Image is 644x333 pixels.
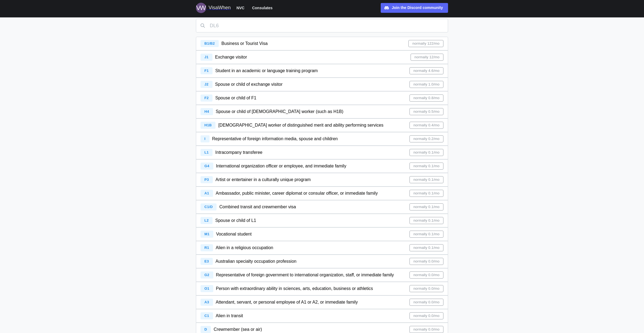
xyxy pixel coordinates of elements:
a: H1B [DEMOGRAPHIC_DATA] worker of distinguished merit and ability performing servicesnormally 0.4/mo [196,118,448,132]
a: J2 Spouse or child of exchange visitornormally 1.0/mo [196,78,448,91]
span: normally 0.5/mo [413,108,439,115]
span: Spouse or child of [DEMOGRAPHIC_DATA] worker (such as H1B) [216,109,343,114]
span: normally 0.4/mo [413,122,439,129]
span: Attendant, servant, or personal employee of A1 or A2, or immediate family [216,300,358,304]
span: E3 [204,259,209,263]
span: [DEMOGRAPHIC_DATA] worker of distinguished merit and ability performing services [218,123,383,127]
a: H4 Spouse or child of [DEMOGRAPHIC_DATA] worker (such as H1B)normally 0.5/mo [196,105,448,118]
span: normally 0.1/mo [413,204,439,210]
a: Logo for VisaWhen VisaWhen [196,3,231,13]
span: Ambassador, public minister, career diplomat or consular officer, or immediate family [216,191,378,195]
a: A1 Ambassador, public minister, career diplomat or consular officer, or immediate familynormally ... [196,187,448,200]
span: normally 0.1/mo [413,245,439,251]
span: Exchange visitor [215,55,247,59]
span: Intracompany transferee [215,150,262,155]
span: B1/B2 [204,41,215,45]
span: normally 0.1/mo [413,149,439,156]
span: normally 0.0/mo [413,326,439,333]
a: C1/D Combined transit and crewmember visanormally 0.1/mo [196,200,448,214]
span: I [204,137,205,141]
span: normally 122/mo [412,40,440,47]
span: Artist or entertainer in a culturally unique program [215,177,311,182]
a: R1 Alien in a religious occupationnormally 0.1/mo [196,241,448,255]
span: normally 0.1/mo [413,190,439,197]
span: Student in an academic or language training program [215,68,318,73]
span: Alien in a religious occupation [216,245,273,250]
span: D [204,327,207,331]
a: B1/B2 Business or Tourist Visanormally 122/mo [196,37,448,50]
span: normally 0.0/mo [413,272,439,278]
span: C1 [204,314,209,318]
span: Spouse or child of L1 [215,218,256,223]
span: G2 [204,273,209,277]
span: normally 0.0/mo [413,313,439,319]
span: normally 0.1/mo [413,176,439,183]
button: Consulates [250,4,275,11]
span: Combined transit and crewmember visa [219,204,296,209]
span: Spouse or child of exchange visitor [215,82,283,87]
span: normally 1.0/mo [413,81,439,88]
span: A3 [204,300,209,304]
div: VisaWhen [208,4,231,12]
span: H4 [204,109,209,114]
span: Representative of foreign information media, spouse and children [212,136,338,141]
span: normally 0.8/mo [413,95,439,101]
span: Consulates [252,5,273,11]
div: Join the Discord community [392,5,443,11]
span: O1 [204,286,209,291]
a: P3 Artist or entertainer in a culturally unique programnormally 0.1/mo [196,173,448,187]
span: Representative of foreign government to international organization, staff, or immediate family [216,273,394,277]
span: normally 0.1/mo [413,163,439,169]
span: normally 0.0/mo [413,299,439,305]
span: M1 [204,232,210,236]
img: Logo for VisaWhen [196,3,206,13]
span: normally 0.0/mo [413,258,439,265]
a: O1 Person with extraordinary ability in sciences, arts, education, business or athleticsnormally ... [196,282,448,295]
span: J1 [204,55,208,59]
button: NVC [234,4,247,11]
span: J2 [204,82,208,86]
a: M1 Vocational studentnormally 0.1/mo [196,227,448,241]
span: H1B [204,123,212,127]
span: G4 [204,164,209,168]
span: normally 0.0/mo [413,285,439,292]
span: Vocational student [216,232,252,236]
input: DL6 [196,19,448,32]
span: L1 [204,150,209,154]
span: F2 [204,96,209,100]
span: normally 0.2/mo [413,136,439,142]
a: I Representative of foreign information media, spouse and childrennormally 0.2/mo [196,132,448,146]
span: NVC [236,5,245,11]
span: normally 12/mo [414,54,439,60]
span: Alien in transit [216,313,243,318]
a: C1 Alien in transitnormally 0.0/mo [196,309,448,323]
span: normally 0.1/mo [413,217,439,224]
span: normally 4.6/mo [413,68,439,74]
a: G2 Representative of foreign government to international organization, staff, or immediate family... [196,268,448,282]
span: normally 0.1/mo [413,231,439,237]
span: International organization officer or employee, and immediate family [216,164,346,168]
span: L2 [204,218,209,222]
span: Crewmember (sea or air) [214,327,262,332]
span: P3 [204,178,209,182]
span: Spouse or child of F1 [215,96,256,100]
span: Person with extraordinary ability in sciences, arts, education, business or athletics [216,286,373,291]
a: G4 International organization officer or employee, and immediate familynormally 0.1/mo [196,159,448,173]
a: F2 Spouse or child of F1normally 0.8/mo [196,91,448,105]
span: F1 [204,69,209,73]
a: J1 Exchange visitornormally 12/mo [196,50,448,64]
a: E3 Australian specialty occupation professionnormally 0.0/mo [196,255,448,268]
span: Business or Tourist Visa [221,41,268,46]
a: A3 Attendant, servant, or personal employee of A1 or A2, or immediate familynormally 0.0/mo [196,295,448,309]
a: L1 Intracompany transfereenormally 0.1/mo [196,146,448,159]
a: Join the Discord community [381,3,448,13]
a: L2 Spouse or child of L1normally 0.1/mo [196,214,448,227]
a: F1 Student in an academic or language training programnormally 4.6/mo [196,64,448,78]
span: C1/D [204,205,213,209]
span: A1 [204,191,209,195]
span: Australian specialty occupation profession [215,259,296,264]
span: R1 [204,246,209,250]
